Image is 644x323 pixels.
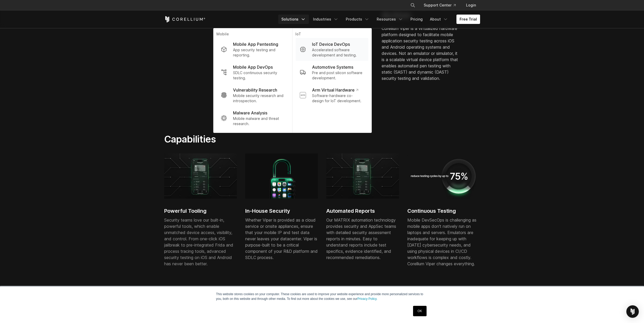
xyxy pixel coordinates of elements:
p: Accelerated software development and testing. [312,47,364,58]
a: Login [462,1,480,10]
p: SDLC continuous security testing. [233,70,285,81]
p: IoT [295,31,368,38]
p: Software-hardware co-design for IoT development. [312,93,364,104]
img: inhouse-security [245,153,318,199]
p: Arm Virtual Hardware [312,87,358,93]
a: Mobile App DevOps SDLC continuous security testing. [216,61,289,84]
a: Vulnerability Research Mobile security research and introspection. [216,84,289,107]
h2: Capabilities [164,133,371,145]
h2: Powerful Tooling [164,207,237,215]
a: Privacy Policy. [357,297,377,301]
a: About [427,15,451,24]
h2: Automated Reports [326,207,399,215]
p: This website stores cookies on your computer. These cookies are used to improve your website expe... [216,292,428,301]
span: Security teams love our built-in, powerful tools, which enable unmatched device access, visibilit... [164,217,233,266]
a: Mobile App Pentesting App security testing and reporting. [216,38,289,61]
a: IoT Device DevOps Accelerated software development and testing. [295,38,368,61]
a: Malware Analysis Mobile malware and threat research. [216,107,289,130]
a: Solutions [278,15,309,24]
p: Mobile [216,31,289,38]
button: Search [408,1,417,10]
p: Corellium Viper is a virtualized hardware platform designed to facilitate mobile application secu... [382,25,460,81]
p: Mobile malware and threat research. [233,116,285,126]
a: Industries [310,15,342,24]
img: automated-testing-1 [407,153,480,199]
a: Corellium Home [164,16,205,22]
p: Vulnerability Research [233,87,277,93]
a: Support Center [420,1,460,10]
p: Malware Analysis [233,110,267,116]
img: powerful_tooling [326,153,399,199]
p: Mobile App DevOps [233,64,273,70]
div: Open Intercom Messenger [626,305,639,318]
a: Automotive Systems Pre and post silicon software development. [295,61,368,84]
img: powerful_tooling [164,153,237,199]
div: Navigation Menu [404,1,480,10]
p: IoT Device DevOps [312,41,350,47]
p: Automotive Systems [312,64,353,70]
p: Mobile App Pentesting [233,41,278,47]
p: Mobile security research and introspection. [233,93,285,104]
p: Pre and post silicon software development. [312,70,364,81]
a: Products [343,15,373,24]
div: Our MATRIX automation technology provides security and AppSec teams with detailed security assess... [326,217,399,261]
h2: Continuous Testing [407,207,480,215]
a: Free Trial [456,15,480,24]
a: Resources [374,15,406,24]
div: Whether Viper is provided as a cloud service or onsite appliances, ensure that your mobile IP and... [245,217,318,261]
a: OK [413,306,426,316]
h2: In-House Security [245,207,318,215]
p: App security testing and reporting. [233,47,285,58]
div: Mobile DevSecOps is challenging as mobile apps don't natively run on laptops and servers. Emulato... [407,217,480,267]
div: Navigation Menu [278,15,480,24]
a: Arm Virtual Hardware Software-hardware co-design for IoT development. [295,84,368,107]
a: Pricing [407,15,426,24]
